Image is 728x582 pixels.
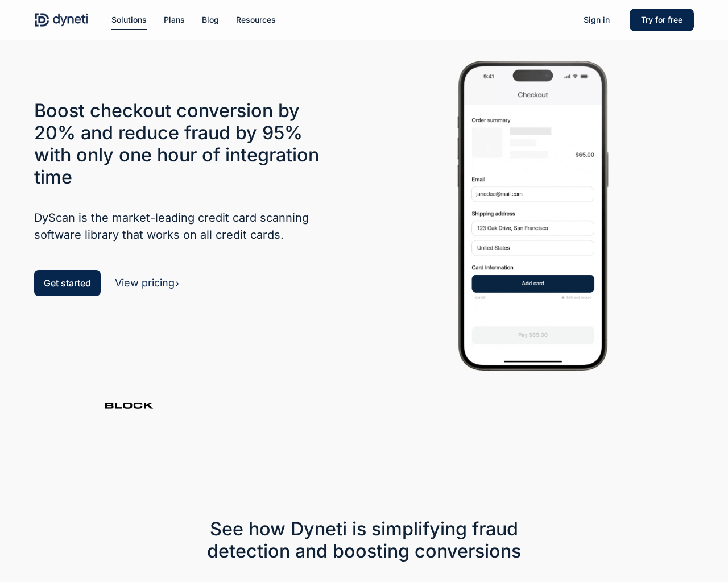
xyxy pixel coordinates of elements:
[275,391,357,416] img: client
[641,15,682,24] span: Try for free
[34,99,341,188] h3: Boost checkout conversion by 20% and reduce fraud by 95% with only one hour of integration time
[461,414,543,439] img: client
[88,391,170,416] img: client
[236,14,276,26] a: Resources
[44,277,91,289] span: Get started
[368,391,450,416] img: client
[111,15,147,24] span: Solutions
[202,14,219,26] a: Blog
[181,414,263,439] img: client
[202,518,526,562] h3: See how Dyneti is simplifying fraud detection and boosting conversions
[34,209,341,243] h5: DyScan is the market-leading credit card scanning software library that works on all credit cards.
[181,391,263,416] img: client
[164,15,185,24] span: Plans
[461,391,543,416] img: client
[555,414,636,439] img: client
[572,14,621,26] a: Sign in
[368,414,450,439] img: client
[164,14,185,26] a: Plans
[115,277,180,289] a: View pricing
[584,15,610,24] span: Sign in
[202,15,219,24] span: Blog
[34,270,101,296] a: Get started
[236,15,276,24] span: Resources
[111,14,147,26] a: Solutions
[630,14,694,26] a: Try for free
[275,414,357,439] img: client
[555,391,636,416] img: client
[88,414,170,439] img: client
